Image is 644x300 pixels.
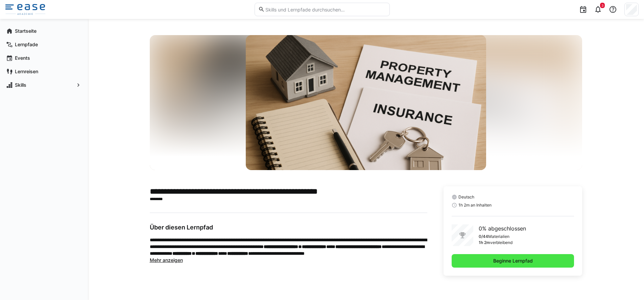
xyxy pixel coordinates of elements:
[150,257,183,263] span: Mehr anzeigen
[458,194,474,200] span: Deutsch
[492,257,534,264] span: Beginne Lernpfad
[265,6,386,12] input: Skills und Lernpfade durchsuchen…
[490,240,512,245] p: verbleibend
[479,240,490,245] p: 1h 2m
[458,202,492,208] span: 1h 2m an Inhalten
[479,224,526,233] p: 0% abgeschlossen
[479,234,488,239] p: 0/44
[150,224,427,231] h3: Über diesen Lernpfad
[488,234,509,239] p: Materialien
[452,254,574,268] button: Beginne Lernpfad
[601,3,603,7] span: 3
